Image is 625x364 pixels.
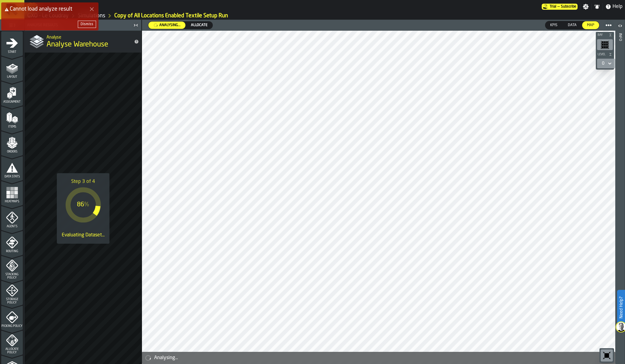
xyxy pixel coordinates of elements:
[154,354,613,362] div: Analysing...
[1,125,23,129] span: Items
[142,352,615,364] div: alert-Analysing...
[1,100,23,104] span: Assignment
[1,250,23,253] span: Routing
[596,53,607,56] span: Level
[1,348,23,354] span: Allocate Policy
[25,31,141,53] div: title-Analyse Warehouse
[1,75,23,79] span: Layout
[71,178,95,185] div: Step 3 of 4
[1,225,23,228] span: Agents
[1,131,23,155] li: menu Orders
[1,305,23,330] li: menu Picking Policy
[62,232,105,239] div: Evaluating Dataset...
[1,280,23,305] li: menu Storage Policy
[47,34,129,40] h2: Sub Title
[1,298,23,304] span: Storage Policy
[602,61,604,66] div: DropdownMenuValue-
[615,20,625,364] header: Info
[88,5,96,13] button: Close Error
[1,31,23,56] li: menu Start
[1,156,23,180] li: menu Data Stats
[1,150,23,153] span: Orders
[1,50,23,54] span: Start
[1,81,23,105] li: menu Assignment
[1,325,23,328] span: Picking Policy
[596,51,614,57] button: button-
[1,273,23,280] span: Stacking Policy
[1,231,23,255] li: menu Routing
[599,60,613,67] div: DropdownMenuValue-
[78,21,96,28] button: button-
[47,40,108,50] span: Analyse Warehouse
[618,290,624,325] label: Need Help?
[618,32,622,362] div: Info
[599,348,614,363] div: button-toolbar-undefined
[1,106,23,130] li: menu Items
[1,206,23,230] li: menu Agents
[596,38,614,51] div: button-toolbar-undefined
[143,351,178,363] a: logo-header
[1,175,23,178] span: Data Stats
[1,181,23,205] li: menu Heatmaps
[1,256,23,280] li: menu Stacking Policy
[1,200,23,203] span: Heatmaps
[602,351,612,360] svg: Reset zoom and position
[77,202,84,208] span: 86
[84,202,89,208] span: %
[1,56,23,81] li: menu Layout
[1,330,23,355] li: menu Allocate Policy
[10,6,72,12] span: Cannot load analyze result
[81,22,93,26] div: Dismiss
